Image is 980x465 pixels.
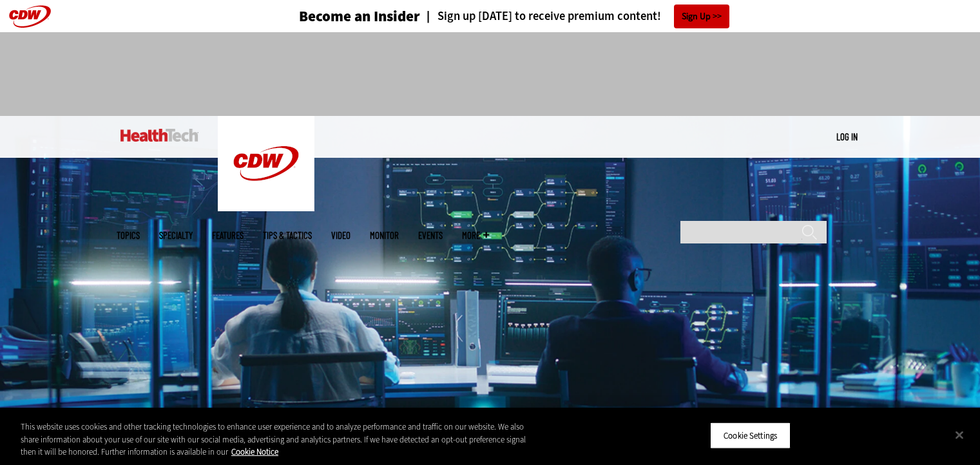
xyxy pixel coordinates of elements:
iframe: advertisement [256,45,725,103]
img: Home [218,116,314,211]
a: MonITor [370,231,399,240]
span: Topics [117,231,140,240]
a: CDW [218,201,314,214]
img: Home [120,129,198,142]
button: Cookie Settings [710,422,791,449]
span: Specialty [159,231,193,240]
a: Video [331,231,351,240]
a: Sign up [DATE] to receive premium content! [420,10,661,23]
a: Events [418,231,443,240]
a: Become an Insider [251,9,420,24]
a: Features [212,231,244,240]
a: Sign Up [674,5,729,28]
button: Close [945,421,974,449]
a: Tips & Tactics [263,231,312,240]
div: User menu [836,130,858,144]
a: Log in [836,131,858,142]
a: More information about your privacy [231,446,278,457]
span: More [462,231,489,240]
h3: Become an Insider [299,9,420,24]
div: This website uses cookies and other tracking technologies to enhance user experience and to analy... [21,421,539,459]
